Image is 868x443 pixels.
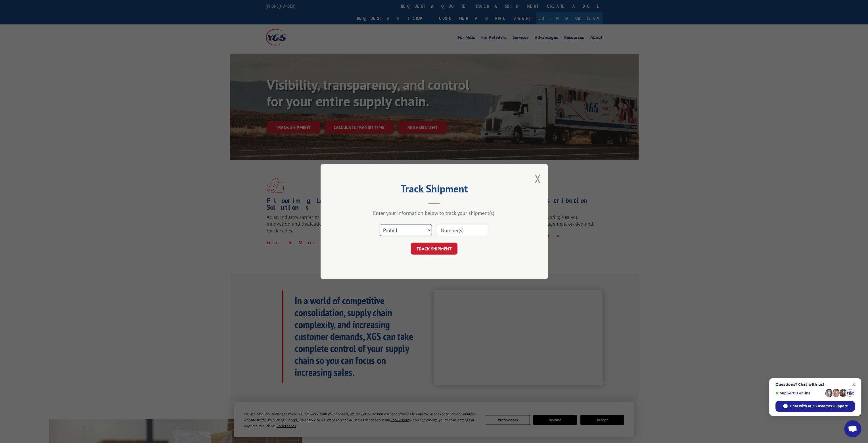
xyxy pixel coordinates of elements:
[534,171,541,186] button: Close modal
[775,401,855,412] div: Chat with XGS Customer Support
[349,210,519,216] div: Enter your information below to track your shipment(s).
[436,224,488,236] input: Number(s)
[775,391,823,395] span: Support is online
[790,404,848,409] span: Chat with XGS Customer Support
[411,243,457,255] button: TRACK SHIPMENT
[775,382,855,387] span: Questions? Chat with us!
[850,381,857,388] span: Close chat
[844,420,861,437] div: Open chat
[349,185,519,195] h2: Track Shipment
